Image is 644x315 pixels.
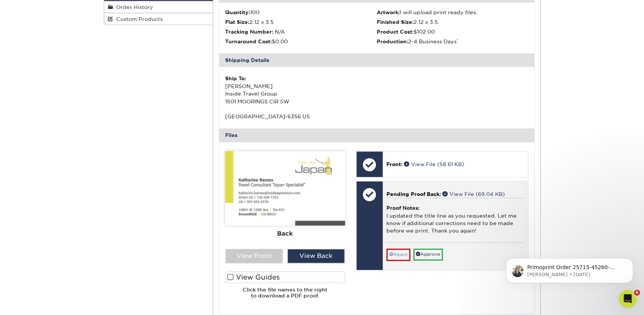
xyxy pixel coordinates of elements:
li: 100 [225,9,377,16]
li: $102.00 [377,28,528,35]
div: Back [225,225,345,241]
div: Files [219,128,534,142]
span: 6 [634,290,640,296]
a: Order History [104,1,213,13]
span: Front: [386,161,402,167]
li: 2-4 Business Days [377,38,528,45]
li: $0.00 [225,38,377,45]
strong: Tracking Number: [225,29,273,35]
label: View Guides [225,271,345,283]
strong: Turnaround Cost: [225,38,272,44]
span: Custom Products [113,16,163,22]
li: I will upload print ready files. [377,9,528,16]
strong: Proof Notes: [386,205,420,211]
a: Reject [386,249,410,261]
a: Custom Products [104,13,213,25]
li: 2.12 x 3.5 [225,18,377,26]
strong: Artwork: [377,9,400,15]
span: N/A [275,29,285,35]
iframe: Google Customer Reviews [2,292,63,312]
div: [PERSON_NAME] Inside Travel Group 1501 MOORINGS CIR SW [GEOGRAPHIC_DATA]-6356 US [225,75,377,120]
strong: Ship To: [225,75,246,81]
li: 2.12 x 3.5 [377,18,528,26]
h6: Click the file names to the right to download a PDF proof. [225,287,345,305]
strong: Quantity: [225,9,250,15]
strong: Flat Size: [225,19,249,25]
a: View File (69.04 KB) [442,191,505,197]
div: Shipping Details [219,53,534,67]
div: View Back [287,249,345,263]
a: Approve [413,249,443,260]
div: View Front [225,249,283,263]
span: Pending Proof Back: [386,191,441,197]
a: View File (58.61 KB) [404,161,464,167]
strong: Production: [377,38,408,44]
span: Order History [113,4,153,10]
strong: Finished Size: [377,19,414,25]
div: I updated the title line as you requested. Let me know if additional corrections need to be made ... [386,198,524,242]
strong: Product Cost: [377,29,414,35]
iframe: Intercom live chat [619,290,637,308]
iframe: Intercom notifications message [495,243,644,295]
